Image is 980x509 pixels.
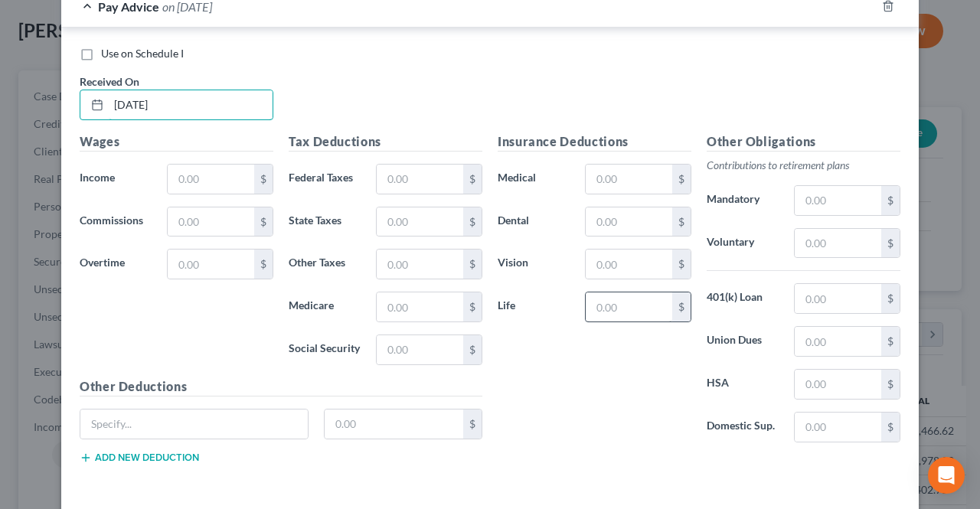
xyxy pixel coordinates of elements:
label: Voluntary [699,228,786,259]
div: $ [881,370,900,399]
div: $ [881,229,900,258]
span: Income [80,171,115,184]
label: Medicare [281,292,368,322]
label: Domestic Sup. [699,412,786,442]
div: $ [672,165,691,194]
div: $ [463,409,482,439]
span: Received On [80,75,139,88]
h5: Wages [80,132,273,152]
input: 0.00 [795,370,881,399]
label: Federal Taxes [281,164,368,194]
input: 0.00 [795,327,881,356]
div: $ [881,284,900,313]
label: Commissions [72,207,159,237]
label: State Taxes [281,207,368,237]
div: $ [463,250,482,279]
label: Other Taxes [281,249,368,279]
div: $ [463,165,482,194]
div: $ [254,165,273,194]
label: Vision [490,249,577,279]
input: 0.00 [168,207,254,237]
div: $ [672,207,691,237]
input: 0.00 [168,250,254,279]
h5: Insurance Deductions [498,132,691,152]
input: 0.00 [586,165,672,194]
label: Dental [490,207,577,237]
label: HSA [699,369,786,400]
input: 0.00 [795,284,881,313]
input: 0.00 [795,413,881,442]
input: 0.00 [795,229,881,258]
input: 0.00 [377,292,463,321]
div: $ [254,207,273,237]
input: 0.00 [325,409,464,439]
div: $ [254,250,273,279]
div: $ [672,250,691,279]
h5: Other Obligations [707,132,900,152]
p: Contributions to retirement plans [707,158,900,173]
input: 0.00 [377,250,463,279]
label: Life [490,292,577,322]
input: 0.00 [377,335,463,364]
label: Medical [490,164,577,194]
input: MM/DD/YYYY [109,90,273,119]
input: 0.00 [586,250,672,279]
div: $ [672,292,691,321]
input: 0.00 [377,207,463,237]
label: Social Security [281,334,368,365]
input: Specify... [80,409,308,439]
input: 0.00 [795,186,881,215]
span: Use on Schedule I [101,47,184,60]
div: $ [881,413,900,442]
label: Union Dues [699,326,786,357]
h5: Other Deductions [80,377,482,396]
div: Open Intercom Messenger [928,457,965,494]
button: Add new deduction [80,452,199,464]
input: 0.00 [377,165,463,194]
div: $ [463,292,482,321]
h5: Tax Deductions [289,132,482,152]
input: 0.00 [586,292,672,321]
div: $ [463,207,482,237]
label: Mandatory [699,185,786,216]
input: 0.00 [586,207,672,237]
label: 401(k) Loan [699,283,786,314]
label: Overtime [72,249,159,279]
div: $ [881,327,900,356]
input: 0.00 [168,165,254,194]
div: $ [881,186,900,215]
div: $ [463,335,482,364]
